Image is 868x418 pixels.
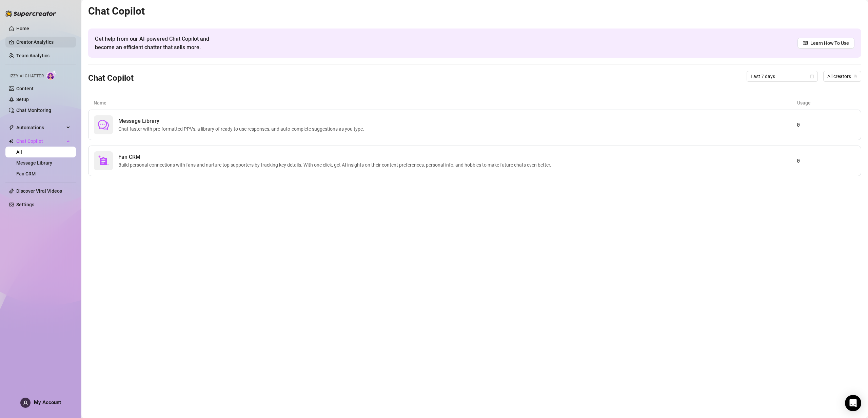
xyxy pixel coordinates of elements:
span: team [853,74,857,78]
span: Build personal connections with fans and nurture top supporters by tracking key details. With one... [118,161,554,169]
a: All [16,149,22,155]
a: Home [16,26,29,31]
img: logo-BBDzfeDw.svg [5,10,56,17]
span: Learn How To Use [810,39,849,47]
span: Message Library [118,117,367,125]
span: user [23,400,28,405]
h3: Chat Copilot [88,73,134,84]
a: Team Analytics [16,53,50,58]
span: comment [98,119,109,130]
a: Discover Viral Videos [16,188,62,194]
a: Settings [16,202,34,207]
a: Setup [16,97,29,102]
div: Open Intercom Messenger [845,395,861,411]
a: Content [16,86,34,91]
span: Last 7 days [751,71,814,81]
span: Chat faster with pre-formatted PPVs, a library of ready to use responses, and auto-complete sugge... [118,125,367,133]
span: Get help from our AI-powered Chat Copilot and become an efficient chatter that sells more. [95,35,225,52]
a: Chat Monitoring [16,108,51,113]
article: 0 [797,121,855,129]
span: Chat Copilot [16,136,64,147]
article: 0 [797,157,855,165]
span: calendar [810,74,814,78]
a: Message Library [16,160,52,166]
img: Chat Copilot [9,139,13,144]
a: Creator Analytics [16,37,71,47]
img: svg%3e [98,155,109,166]
span: thunderbolt [9,125,14,130]
span: Automations [16,122,64,133]
article: Name [94,99,797,107]
img: AI Chatter [46,70,57,80]
span: read [803,41,808,45]
span: My Account [34,399,61,405]
h2: Chat Copilot [88,5,861,18]
a: Fan CRM [16,171,36,176]
span: Fan CRM [118,153,554,161]
span: Izzy AI Chatter [9,73,44,79]
article: Usage [797,99,856,107]
a: Learn How To Use [797,38,854,49]
span: All creators [827,71,857,81]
